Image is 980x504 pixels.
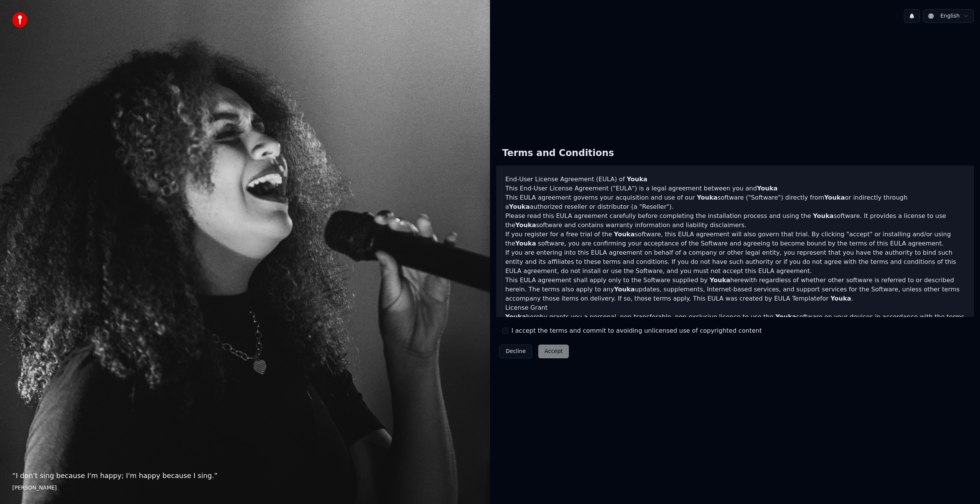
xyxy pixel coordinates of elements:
span: Youka [710,276,730,284]
span: Youka [614,231,635,238]
span: Youka [830,295,851,302]
img: youka [12,12,28,28]
p: “ I don't sing because I'm happy; I'm happy because I sing. ” [12,470,478,481]
p: If you are entering into this EULA agreement on behalf of a company or other legal entity, you re... [505,248,965,276]
label: I accept the terms and commit to avoiding unlicensed use of copyrighted content [511,326,762,335]
p: If you register for a free trial of the software, this EULA agreement will also govern that trial... [505,230,965,248]
button: Decline [499,345,532,358]
span: Youka [509,203,530,210]
span: Youka [627,176,647,183]
span: Youka [776,313,796,320]
p: hereby grants you a personal, non-transferable, non-exclusive licence to use the software on your... [505,312,965,331]
p: This EULA agreement shall apply only to the Software supplied by herewith regardless of whether o... [505,276,965,303]
span: Youka [757,185,777,192]
p: This EULA agreement governs your acquisition and use of our software ("Software") directly from o... [505,193,965,211]
span: Youka [813,212,834,219]
div: Terms and Conditions [496,141,620,166]
p: Please read this EULA agreement carefully before completing the installation process and using th... [505,211,965,230]
span: Youka [697,194,717,201]
span: Youka [824,194,845,201]
span: Youka [505,313,526,320]
footer: [PERSON_NAME] [12,484,478,492]
span: Youka [515,221,536,229]
p: This End-User License Agreement ("EULA") is a legal agreement between you and [505,184,965,193]
span: Youka [614,286,635,293]
h3: License Grant [505,303,965,312]
a: EULA Template [774,295,820,302]
h3: End-User License Agreement (EULA) of [505,175,965,184]
span: Youka [515,240,536,247]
